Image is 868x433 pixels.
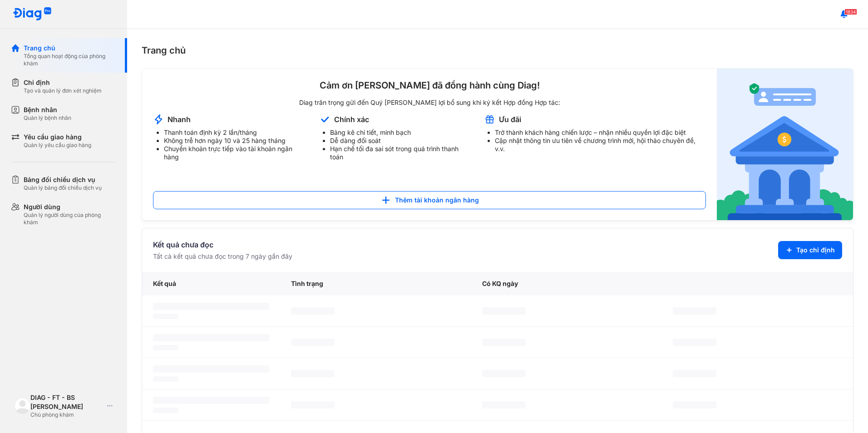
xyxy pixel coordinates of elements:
img: logo [15,398,30,413]
span: ‌ [153,303,269,310]
div: Kết quả [142,272,280,295]
li: Thanh toán định kỳ 2 lần/tháng [164,128,308,137]
div: Kết quả chưa đọc [153,239,292,250]
span: 1834 [844,9,857,15]
div: Trang chủ [142,44,853,57]
div: Cảm ơn [PERSON_NAME] đã đồng hành cùng Diag! [153,79,706,91]
div: Chỉ định [24,78,102,87]
span: Tạo chỉ định [796,246,835,255]
img: account-announcement [319,114,330,125]
div: Quản lý người dùng của phòng khám [24,212,116,226]
li: Dễ dàng đối soát [330,137,473,145]
span: ‌ [291,370,335,377]
div: Chủ phòng khám [30,411,104,418]
span: ‌ [291,307,335,315]
span: ‌ [291,339,335,346]
div: Ưu đãi [499,114,521,124]
div: Tất cả kết quả chưa đọc trong 7 ngày gần đây [153,252,292,261]
span: ‌ [153,314,178,319]
img: account-announcement [717,69,853,220]
div: DIAG - FT - BS [PERSON_NAME] [30,393,104,411]
span: ‌ [153,408,178,413]
div: Tình trạng [280,272,471,295]
div: Bệnh nhân [24,105,71,114]
span: ‌ [482,307,526,315]
span: ‌ [673,401,716,408]
div: Có KQ ngày [471,272,662,295]
span: ‌ [153,365,269,373]
div: Tạo và quản lý đơn xét nghiệm [24,87,102,94]
span: ‌ [153,376,178,382]
img: logo [13,7,52,21]
div: Diag trân trọng gửi đến Quý [PERSON_NAME] lợi bổ sung khi ký kết Hợp đồng Hợp tác: [153,98,706,107]
span: ‌ [153,397,269,404]
li: Không trễ hơn ngày 10 và 25 hàng tháng [164,137,308,145]
li: Cập nhật thông tin ưu tiên về chương trình mới, hội thảo chuyên đề, v.v. [495,137,706,153]
span: ‌ [673,339,716,346]
span: ‌ [291,401,335,408]
span: ‌ [153,334,269,341]
span: ‌ [482,370,526,377]
li: Trở thành khách hàng chiến lược – nhận nhiều quyền lợi đặc biệt [495,128,706,137]
button: Tạo chỉ định [778,241,842,259]
span: ‌ [482,401,526,408]
img: account-announcement [153,114,164,125]
span: ‌ [673,307,716,315]
div: Bảng đối chiếu dịch vụ [24,175,102,184]
li: Chuyển khoản trực tiếp vào tài khoản ngân hàng [164,145,308,161]
button: Thêm tài khoản ngân hàng [153,191,706,209]
span: ‌ [482,339,526,346]
div: Quản lý yêu cầu giao hàng [24,142,91,149]
li: Bảng kê chi tiết, minh bạch [330,128,473,137]
span: ‌ [673,370,716,377]
li: Hạn chế tối đa sai sót trong quá trình thanh toán [330,145,473,161]
div: Trang chủ [24,44,116,53]
div: Chính xác [334,114,369,124]
div: Quản lý bệnh nhân [24,114,71,122]
span: ‌ [153,345,178,350]
img: account-announcement [484,114,495,125]
div: Quản lý bảng đối chiếu dịch vụ [24,184,102,192]
div: Tổng quan hoạt động của phòng khám [24,53,116,67]
div: Yêu cầu giao hàng [24,133,91,142]
div: Nhanh [168,114,191,124]
div: Người dùng [24,202,116,212]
